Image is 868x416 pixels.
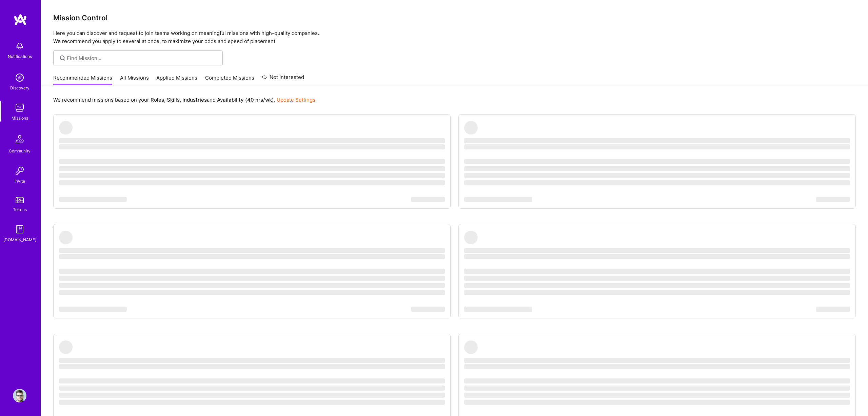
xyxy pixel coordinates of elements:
[11,389,28,402] a: User Avatar
[182,97,207,103] b: Industries
[10,84,29,91] div: Discovery
[217,97,274,103] b: Availability (40 hrs/wk)
[59,54,66,62] i: icon SearchGrey
[205,74,254,85] a: Completed Missions
[13,164,26,178] img: Invite
[13,101,26,115] img: teamwork
[12,115,28,122] div: Missions
[14,14,27,26] img: logo
[151,97,164,103] b: Roles
[67,55,218,62] input: Find Mission...
[53,29,856,45] p: Here you can discover and request to join teams working on meaningful missions with high-quality ...
[15,178,25,185] div: Invite
[12,131,28,147] img: Community
[9,147,31,154] div: Community
[156,74,197,85] a: Applied Missions
[13,39,26,53] img: bell
[13,71,26,84] img: discovery
[16,197,24,203] img: tokens
[13,223,26,236] img: guide book
[262,73,304,85] a: Not Interested
[53,74,112,85] a: Recommended Missions
[8,53,32,60] div: Notifications
[53,96,315,103] p: We recommend missions based on your , , and .
[53,14,856,22] h3: Mission Control
[120,74,149,85] a: All Missions
[3,236,36,243] div: [DOMAIN_NAME]
[13,206,27,213] div: Tokens
[277,97,315,103] a: Update Settings
[13,389,26,402] img: User Avatar
[167,97,180,103] b: Skills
